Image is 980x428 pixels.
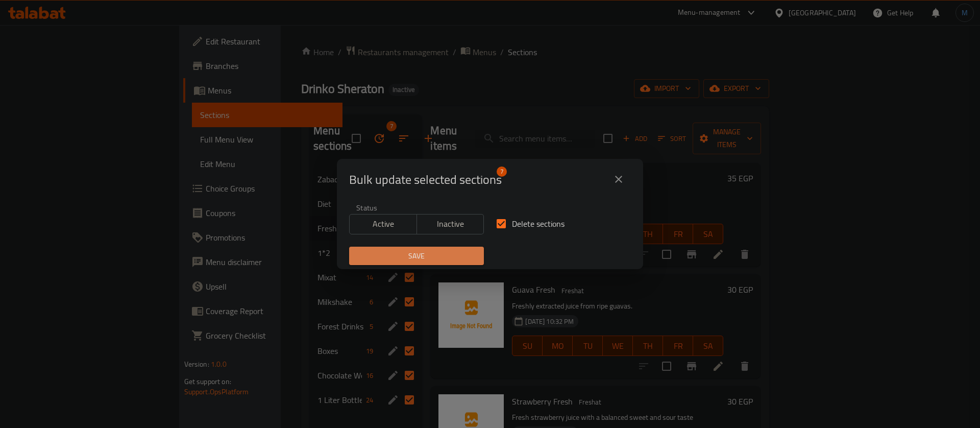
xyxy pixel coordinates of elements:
button: Save [349,247,484,266]
button: Inactive [416,214,484,234]
span: Save [357,250,476,263]
button: close [606,167,631,192]
span: Active [354,217,413,231]
span: Delete sections [512,218,565,230]
span: 7 [497,167,507,177]
button: Active [349,214,417,234]
span: Selected section count [349,172,502,188]
span: Inactive [421,217,480,231]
